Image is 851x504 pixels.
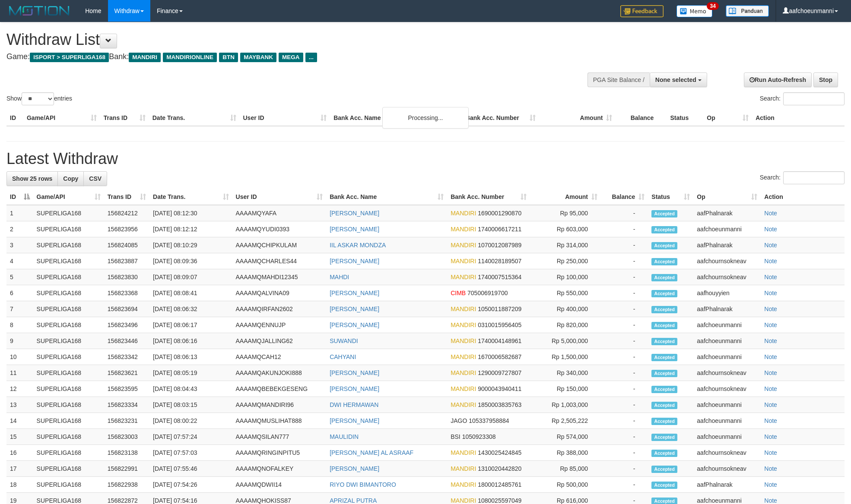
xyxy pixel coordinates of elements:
td: SUPERLIGA168 [33,237,104,253]
input: Search: [783,92,845,105]
span: Show 25 rows [12,175,52,182]
span: Accepted [651,210,677,217]
th: Bank Acc. Name: activate to sort column ascending [326,189,447,205]
td: - [601,285,648,301]
td: 17 [6,461,33,477]
td: [DATE] 08:03:15 [149,397,232,413]
td: Rp 550,000 [530,285,601,301]
a: Note [764,497,777,504]
td: SUPERLIGA168 [33,445,104,461]
td: aafchoeunmanni [693,349,761,365]
span: Copy 0310015956405 to clipboard [478,321,521,328]
td: 156823956 [104,221,149,237]
span: Accepted [651,226,677,233]
th: Balance: activate to sort column ascending [601,189,648,205]
td: Rp 5,000,000 [530,333,601,349]
td: AAAAMQSILAN777 [232,429,327,445]
span: Accepted [651,434,677,441]
td: [DATE] 07:57:24 [149,429,232,445]
span: Accepted [651,274,677,281]
span: CSV [89,175,102,182]
td: [DATE] 08:12:30 [149,205,232,221]
td: aafchournsokneav [693,269,761,285]
a: DWI HERMAWAN [330,401,378,408]
td: Rp 388,000 [530,445,601,461]
span: MANDIRI [451,401,476,408]
td: 1 [6,205,33,221]
th: Bank Acc. Number: activate to sort column ascending [447,189,530,205]
td: [DATE] 08:06:32 [149,301,232,317]
td: 156823830 [104,269,149,285]
span: Copy 1670006582687 to clipboard [478,353,521,360]
td: aafchournsokneav [693,381,761,397]
th: Op: activate to sort column ascending [693,189,761,205]
td: AAAAMQIRFAN2602 [232,301,327,317]
td: 2 [6,221,33,237]
span: Copy 705006919700 to clipboard [467,290,508,296]
th: User ID: activate to sort column ascending [232,189,327,205]
td: aafchoeunmanni [693,413,761,429]
th: User ID [240,110,330,126]
a: CSV [83,171,107,186]
td: AAAAMQMANDIRI96 [232,397,327,413]
td: Rp 1,003,000 [530,397,601,413]
span: MAYBANK [240,53,276,62]
span: Accepted [651,242,677,249]
td: [DATE] 08:08:41 [149,285,232,301]
td: [DATE] 08:09:07 [149,269,232,285]
span: Accepted [651,322,677,329]
td: 13 [6,397,33,413]
a: Stop [813,72,838,87]
a: Note [764,274,777,280]
a: Note [764,465,777,472]
td: Rp 400,000 [530,301,601,317]
a: [PERSON_NAME] [330,306,379,312]
td: - [601,461,648,477]
td: aafPhalnarak [693,237,761,253]
td: SUPERLIGA168 [33,477,104,493]
td: 10 [6,349,33,365]
div: Processing... [382,107,469,129]
th: Op [703,110,752,126]
span: Copy 1290009727807 to clipboard [478,369,521,376]
td: Rp 2,505,222 [530,413,601,429]
span: Accepted [651,402,677,409]
a: Note [764,226,777,233]
td: Rp 500,000 [530,477,601,493]
span: Accepted [651,258,677,265]
td: aafhouyyien [693,285,761,301]
td: - [601,445,648,461]
td: SUPERLIGA168 [33,301,104,317]
td: aafchoeunmanni [693,429,761,445]
span: Copy 1070012087989 to clipboard [478,242,521,249]
td: - [601,253,648,269]
span: MANDIRI [451,353,476,360]
td: - [601,365,648,381]
td: 156823595 [104,381,149,397]
span: MEGA [279,53,303,62]
th: Date Trans.: activate to sort column ascending [149,189,232,205]
td: AAAAMQMUSLIHAT888 [232,413,327,429]
td: Rp 100,000 [530,269,601,285]
a: Copy [57,171,84,186]
div: PGA Site Balance / [587,72,650,87]
td: aafchournsokneav [693,445,761,461]
td: Rp 340,000 [530,365,601,381]
span: Accepted [651,354,677,361]
td: AAAAMQRINGINPITU5 [232,445,327,461]
td: 18 [6,477,33,493]
a: [PERSON_NAME] [330,417,379,424]
td: Rp 603,000 [530,221,601,237]
h4: Game: Bank: [6,53,559,61]
span: MANDIRI [451,481,476,488]
span: MANDIRIONLINE [163,53,217,62]
span: Copy 1050011887209 to clipboard [478,306,521,312]
td: aafchoeunmanni [693,333,761,349]
span: Accepted [651,418,677,425]
a: [PERSON_NAME] [330,226,379,233]
td: aafchournsokneav [693,253,761,269]
a: Note [764,258,777,265]
td: Rp 1,500,000 [530,349,601,365]
input: Search: [783,171,845,184]
td: 156823003 [104,429,149,445]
